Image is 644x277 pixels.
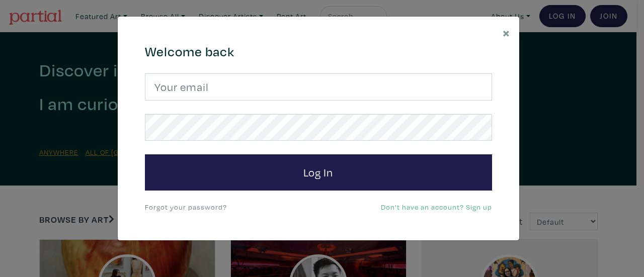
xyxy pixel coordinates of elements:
button: Close [494,17,519,48]
span: × [503,24,510,41]
input: Your email [145,73,492,101]
button: Log In [145,154,492,191]
h4: Welcome back [145,44,492,60]
a: Forgot your password? [145,202,227,212]
a: Don't have an account? Sign up [381,202,492,212]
